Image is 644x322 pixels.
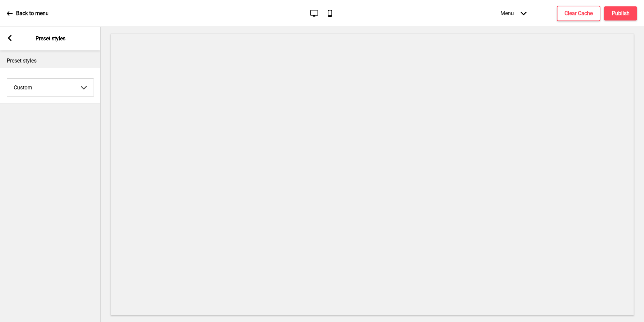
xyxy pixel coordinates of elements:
div: Menu [494,3,533,23]
h4: Clear Cache [565,10,593,17]
button: Publish [604,6,637,21]
h4: Publish [612,10,630,17]
p: Back to menu [16,10,49,17]
a: Back to menu [7,4,49,23]
p: Preset styles [36,35,65,42]
p: Preset styles [7,57,94,65]
button: Clear Cache [557,6,600,21]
